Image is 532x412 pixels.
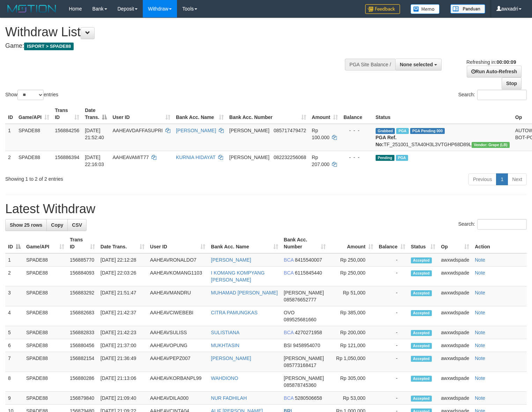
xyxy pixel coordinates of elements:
span: Grabbed [376,128,395,134]
a: Stop [502,77,522,89]
span: Copy 085878745360 to clipboard [284,382,316,388]
td: SPADE88 [23,326,67,339]
th: User ID: activate to sort column ascending [110,104,173,124]
td: - [376,352,408,372]
td: - [376,253,408,267]
span: Copy 085876652777 to clipboard [284,297,316,302]
td: Rp 51,000 [328,286,376,306]
span: AAHEAVAMIT77 [112,155,149,160]
th: Bank Acc. Name: activate to sort column ascending [208,233,281,253]
span: Accepted [411,330,432,336]
span: BCA [284,270,294,276]
td: 1 [5,253,23,267]
span: Copy 8415540007 to clipboard [295,257,322,263]
th: Date Trans.: activate to sort column descending [82,104,110,124]
td: Rp 1,050,000 [328,352,376,372]
td: 4 [5,306,23,326]
td: SPADE88 [23,306,67,326]
span: Vendor URL: https://dashboard.q2checkout.com/secure [472,142,510,148]
a: Note [475,310,485,315]
span: Accepted [411,343,432,349]
span: BSI [284,343,292,348]
td: [DATE] 21:51:47 [98,286,147,306]
td: AAHEAVMANDRU [147,286,208,306]
a: [PERSON_NAME] [211,355,251,361]
a: CITRA PAMUNGKAS [211,310,258,315]
th: Amount: activate to sort column ascending [328,233,376,253]
td: 3 [5,286,23,306]
h1: Latest Withdraw [5,202,527,216]
td: AAHEAVCIWEBEBI [147,306,208,326]
span: Copy 9458954070 to clipboard [293,343,320,348]
th: ID [5,104,16,124]
td: SPADE88 [23,372,67,392]
th: Bank Acc. Number: activate to sort column ascending [281,233,329,253]
td: awxwdspade [438,286,472,306]
td: Rp 385,000 [328,306,376,326]
span: Copy 089525681660 to clipboard [284,317,316,322]
span: Accepted [411,270,432,276]
td: 156882154 [67,352,98,372]
span: Copy 4270271958 to clipboard [295,330,322,335]
td: 156879840 [67,392,98,405]
td: 156880286 [67,372,98,392]
span: [DATE] 22:16:03 [85,155,104,167]
td: - [376,372,408,392]
td: awxwdspade [438,326,472,339]
td: Rp 305,000 [328,372,376,392]
span: Marked by awxwdspade [396,155,408,161]
td: SPADE88 [23,352,67,372]
img: MOTION_logo.png [5,3,58,14]
a: KURNIA HIDAYAT [176,155,215,160]
td: AAHEAVSULISS [147,326,208,339]
a: Note [475,355,485,361]
a: Note [475,270,485,276]
span: Copy 5280506658 to clipboard [295,395,322,401]
th: Game/API: activate to sort column ascending [23,233,67,253]
th: Bank Acc. Name: activate to sort column ascending [173,104,227,124]
a: I KOMANG KOMPYANG [PERSON_NAME] [211,270,265,283]
td: 2 [5,267,23,286]
td: 156883292 [67,286,98,306]
th: Date Trans.: activate to sort column ascending [98,233,147,253]
td: [DATE] 21:13:06 [98,372,147,392]
span: CSV [72,222,82,228]
td: AAHEAVKOMANG1103 [147,267,208,286]
div: Showing 1 to 2 of 2 entries [5,173,216,182]
a: Note [475,330,485,335]
span: None selected [400,62,433,67]
td: 156884093 [67,267,98,286]
span: Copy 085717479472 to clipboard [274,128,306,133]
td: Rp 53,000 [328,392,376,405]
a: Note [475,290,485,295]
td: 1 [5,124,16,151]
th: Status: activate to sort column ascending [408,233,438,253]
span: [PERSON_NAME] [229,155,269,160]
div: - - - [343,154,370,161]
span: Refreshing in: [466,59,516,65]
span: [PERSON_NAME] [284,375,324,381]
button: None selected [395,59,442,70]
td: [DATE] 21:36:49 [98,352,147,372]
th: Balance: activate to sort column ascending [376,233,408,253]
a: WAHDIONO [211,375,238,381]
a: Next [508,173,527,185]
select: Showentries [17,90,44,100]
td: 156882683 [67,306,98,326]
td: - [376,392,408,405]
td: 156885770 [67,253,98,267]
span: AAHEAVDAFFASUPRI [112,128,163,133]
span: Copy 6115845440 to clipboard [295,270,322,276]
td: - [376,306,408,326]
span: Pending [376,155,394,161]
span: [PERSON_NAME] [284,355,324,361]
td: TF_251001_STA40H3L3VTGHP68D89L [373,124,512,151]
td: AAHEAVKORBANPL99 [147,372,208,392]
td: - [376,267,408,286]
span: 156884256 [55,128,79,133]
a: Note [475,395,485,401]
td: 7 [5,352,23,372]
td: AAHEAVRONALDO7 [147,253,208,267]
span: BCA [284,395,294,401]
td: 156880456 [67,339,98,352]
